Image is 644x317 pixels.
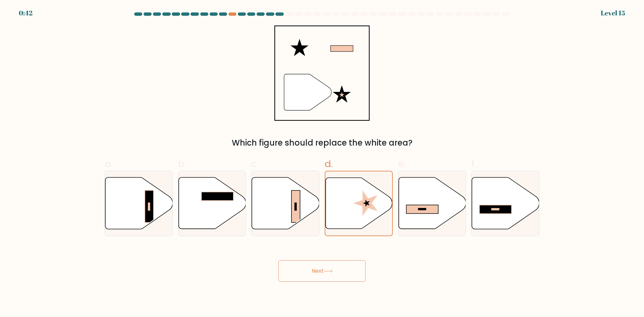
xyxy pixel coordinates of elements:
span: a. [105,157,113,170]
g: " [284,74,331,110]
div: Level 15 [601,8,625,18]
span: d. [325,157,333,170]
div: 0:42 [19,8,33,18]
div: Which figure should replace the white area? [109,137,535,149]
span: f. [471,157,476,170]
span: c. [251,157,259,170]
button: Next [278,260,366,282]
span: e. [398,157,406,170]
span: b. [178,157,186,170]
